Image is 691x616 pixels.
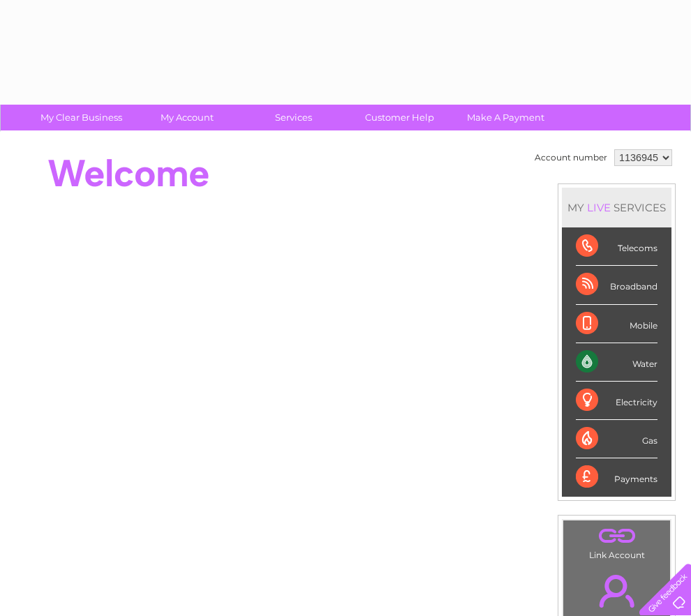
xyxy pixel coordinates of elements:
a: Services [236,105,351,130]
td: Account number [531,146,611,170]
div: Gas [576,420,657,458]
div: Payments [576,458,657,496]
a: . [567,524,667,548]
div: MY SERVICES [562,188,671,227]
a: My Account [130,105,245,130]
a: Customer Help [342,105,457,130]
div: Mobile [576,305,657,343]
td: Link Account [563,520,671,564]
a: Make A Payment [448,105,563,130]
div: Water [576,343,657,382]
div: LIVE [584,201,614,214]
div: Electricity [576,382,657,420]
a: . [567,566,667,615]
div: Telecoms [576,227,657,266]
div: Broadband [576,266,657,304]
a: My Clear Business [24,105,139,130]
